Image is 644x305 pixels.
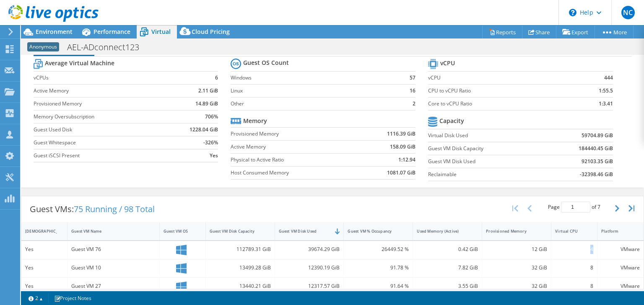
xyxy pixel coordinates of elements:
[203,138,218,147] b: -326%
[348,245,409,254] div: 26449.52 %
[604,74,613,82] b: 444
[279,282,340,291] div: 12317.57 GiB
[34,113,170,121] label: Memory Oversubscription
[190,126,218,134] b: 1228.04 GiB
[410,87,415,95] b: 16
[192,28,230,36] span: Cloud Pricing
[579,144,613,153] b: 184440.45 GiB
[417,245,478,254] div: 0.42 GiB
[34,126,170,134] label: Guest Used Disk
[482,26,522,38] a: Reports
[555,263,593,272] div: 8
[21,196,163,222] div: Guest VMs:
[210,282,271,291] div: 13440.21 GiB
[582,157,613,166] b: 92103.35 GiB
[205,113,218,121] b: 706%
[34,151,170,160] label: Guest iSCSI Present
[601,245,640,254] div: VMware
[34,100,170,108] label: Provisioned Memory
[410,74,415,82] b: 57
[440,59,455,67] b: vCPU
[25,228,53,234] div: [DEMOGRAPHIC_DATA]
[210,263,271,272] div: 13499.28 GiB
[428,100,571,108] label: Core to vCPU Ratio
[243,117,267,125] b: Memory
[548,202,600,213] span: Page of
[25,245,63,254] div: Yes
[48,293,97,303] a: Project Notes
[210,228,261,234] div: Guest VM Disk Capacity
[243,59,289,67] b: Guest OS Count
[428,74,571,82] label: vCPU
[601,263,640,272] div: VMware
[387,130,415,138] b: 1116.39 GiB
[195,100,218,108] b: 14.89 GiB
[231,169,358,177] label: Host Consumed Memory
[417,263,478,272] div: 7.82 GiB
[417,282,478,291] div: 3.55 GiB
[164,228,192,234] div: Guest VM OS
[348,282,409,291] div: 91.64 %
[348,228,399,234] div: Guest VM % Occupancy
[428,170,545,179] label: Reclaimable
[417,228,468,234] div: Used Memory (Active)
[597,203,600,210] span: 7
[595,26,634,38] a: More
[428,131,545,140] label: Virtual Disk Used
[555,228,583,234] div: Virtual CPU
[215,74,218,82] b: 6
[439,117,464,125] b: Capacity
[198,87,218,95] b: 2.11 GiB
[210,151,218,160] b: Yes
[555,282,593,291] div: 8
[210,245,271,254] div: 112789.31 GiB
[486,245,547,254] div: 12 GiB
[93,28,130,36] span: Performance
[486,282,547,291] div: 32 GiB
[231,100,398,108] label: Other
[25,263,63,272] div: Yes
[580,170,613,179] b: -32398.46 GiB
[428,87,571,95] label: CPU to vCPU Ratio
[71,263,156,272] div: Guest VM 10
[231,143,358,151] label: Active Memory
[279,245,340,254] div: 39674.29 GiB
[428,144,545,153] label: Guest VM Disk Capacity
[390,143,415,151] b: 158.09 GiB
[151,28,171,36] span: Virtual
[599,100,613,108] b: 1:3.41
[413,100,415,108] b: 2
[599,87,613,95] b: 1:55.5
[34,87,170,95] label: Active Memory
[582,131,613,140] b: 59704.89 GiB
[556,26,595,38] a: Export
[231,130,358,138] label: Provisioned Memory
[71,245,156,254] div: Guest VM 76
[621,6,635,19] span: NC
[25,282,63,291] div: Yes
[601,282,640,291] div: VMware
[398,156,415,164] b: 1:12.94
[561,202,590,213] input: jump to page
[71,282,156,291] div: Guest VM 27
[231,87,398,95] label: Linux
[74,203,155,215] span: 75 Running / 98 Total
[348,263,409,272] div: 91.78 %
[34,138,170,147] label: Guest Whitespace
[601,228,630,234] div: Platform
[279,228,330,234] div: Guest VM Disk Used
[34,74,170,82] label: vCPUs
[555,245,593,254] div: 4
[71,228,145,234] div: Guest VM Name
[428,157,545,166] label: Guest VM Disk Used
[387,169,415,177] b: 1081.07 GiB
[45,59,114,67] b: Average Virtual Machine
[486,263,547,272] div: 32 GiB
[486,228,537,234] div: Provisioned Memory
[23,293,49,303] a: 2
[63,43,152,52] h1: AEL-ADconnect123
[231,74,398,82] label: Windows
[36,28,73,36] span: Environment
[279,263,340,272] div: 12390.19 GiB
[569,9,576,16] svg: \n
